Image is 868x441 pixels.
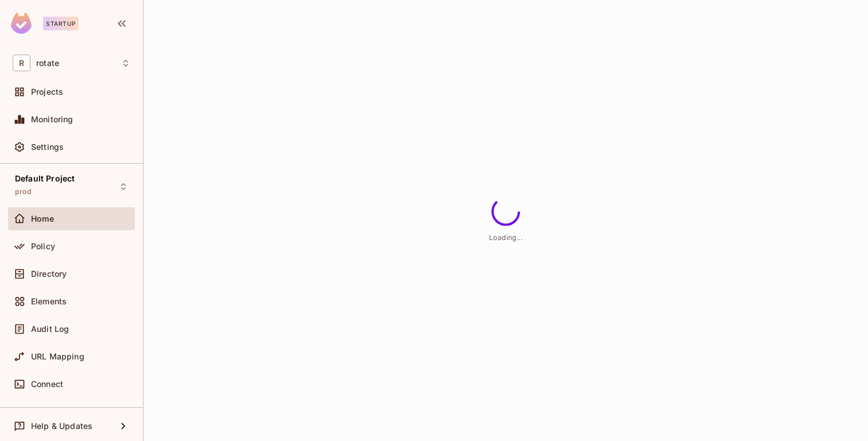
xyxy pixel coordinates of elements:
span: prod [15,187,32,196]
span: Default Project [15,174,75,183]
span: Connect [31,380,63,389]
span: Help & Updates [31,421,92,431]
span: Elements [31,297,67,306]
img: SReyMgAAAABJRU5ErkJggg== [11,13,32,34]
span: Projects [31,87,63,96]
span: Directory [31,269,67,278]
span: URL Mapping [31,352,84,361]
span: Settings [31,142,64,152]
span: Loading... [489,233,522,242]
div: Startup [43,17,79,30]
span: Monitoring [31,115,73,124]
span: Workspace: rotate [36,59,59,68]
span: Policy [31,242,55,251]
span: R [13,55,30,71]
span: Home [31,214,55,223]
span: Audit Log [31,324,69,334]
